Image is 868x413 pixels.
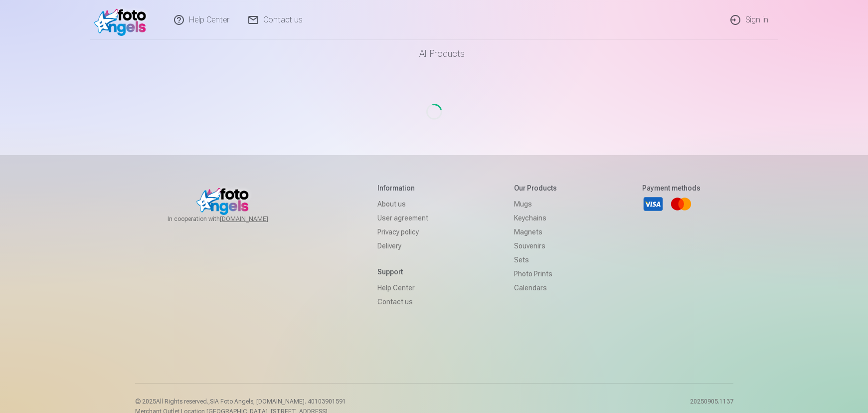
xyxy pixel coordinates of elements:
a: User agreement [377,211,428,225]
a: Magnets [514,225,557,239]
h5: Our products [514,183,557,193]
a: Contact us [377,295,428,309]
h5: Support [377,267,428,277]
a: Privacy policy [377,225,428,239]
h5: Payment methods [642,183,700,193]
a: Souvenirs [514,239,557,253]
img: /fa1 [94,4,152,36]
span: SIA Foto Angels, [DOMAIN_NAME]. 40103901591 [210,398,346,405]
span: In cooperation with [168,215,292,223]
a: All products [391,40,477,68]
a: Keychains [514,211,557,225]
a: Mastercard [670,193,692,215]
p: © 2025 All Rights reserved. , [135,398,346,406]
a: Mugs [514,197,557,211]
a: Delivery [377,239,428,253]
a: Help Center [377,281,428,295]
a: About us [377,197,428,211]
a: Calendars [514,281,557,295]
a: [DOMAIN_NAME] [220,215,292,223]
a: Photo prints [514,267,557,281]
h5: Information [377,183,428,193]
a: Sets [514,253,557,267]
a: Visa [642,193,664,215]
